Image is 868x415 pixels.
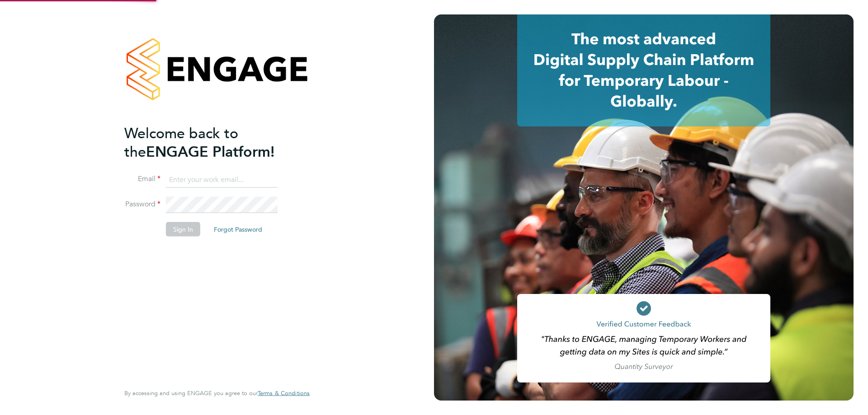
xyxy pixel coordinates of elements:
span: By accessing and using ENGAGE you agree to our [124,389,310,397]
span: Terms & Conditions [258,389,310,397]
h2: ENGAGE Platform! [124,124,301,161]
span: Welcome back to the [124,124,238,160]
a: Terms & Conditions [258,390,310,397]
button: Sign In [166,222,200,237]
label: Password [124,200,160,209]
input: Enter your work email... [166,172,278,188]
button: Forgot Password [207,222,269,237]
label: Email [124,174,160,184]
